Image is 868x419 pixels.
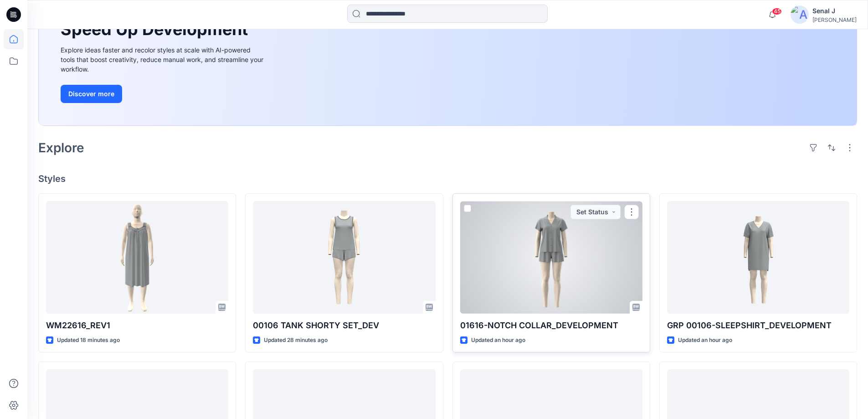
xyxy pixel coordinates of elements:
[791,5,809,24] img: avatar
[471,336,525,345] p: Updated an hour ago
[61,85,266,103] a: Discover more
[812,5,857,16] div: Senal J
[38,140,84,155] h2: Explore
[460,201,642,314] a: 01616-NOTCH COLLAR_DEVELOPMENT
[667,201,849,314] a: GRP 00106-SLEEPSHIRT_DEVELOPMENT
[460,319,642,332] p: 01616-NOTCH COLLAR_DEVELOPMENT
[38,173,857,184] h4: Styles
[46,201,228,314] a: WM22616_REV1
[812,16,857,23] div: [PERSON_NAME]
[253,319,435,332] p: 00106 TANK SHORTY SET_DEV
[57,336,120,345] p: Updated 18 minutes ago
[667,319,849,332] p: GRP 00106-SLEEPSHIRT_DEVELOPMENT
[61,45,266,74] div: Explore ideas faster and recolor styles at scale with AI-powered tools that boost creativity, red...
[253,201,435,314] a: 00106 TANK SHORTY SET_DEV
[61,85,122,103] button: Discover more
[678,336,732,345] p: Updated an hour ago
[772,8,782,15] span: 45
[46,319,228,332] p: WM22616_REV1
[264,336,328,345] p: Updated 28 minutes ago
